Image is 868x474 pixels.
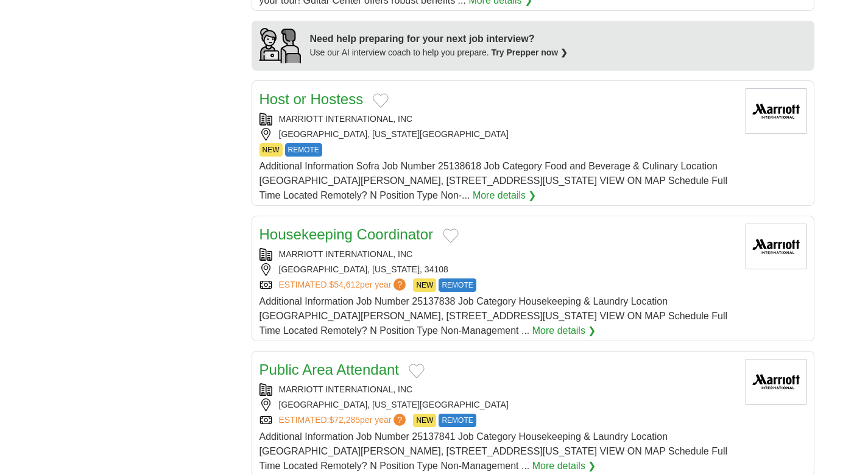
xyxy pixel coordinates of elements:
[310,32,568,46] div: Need help preparing for your next job interview?
[279,414,409,427] a: ESTIMATED:$72,285per year?
[259,161,727,200] span: Additional Information Sofra Job Number 25138618 Job Category Food and Beverage & Culinary Locati...
[279,278,409,292] a: ESTIMATED:$54,612per year?
[259,143,283,157] span: NEW
[285,143,322,157] span: REMOTE
[393,278,406,291] span: ?
[746,224,806,269] img: Marriott International logo
[259,91,364,107] a: Host or Hostess
[329,280,360,289] span: $54,612
[473,188,537,203] a: More details ❯
[746,88,806,134] img: Marriott International logo
[443,228,459,243] button: Add to favorite jobs
[393,414,406,426] span: ?
[310,46,568,59] div: Use our AI interview coach to help you prepare.
[279,249,413,259] a: MARRIOTT INTERNATIONAL, INC
[373,93,389,108] button: Add to favorite jobs
[413,414,436,427] span: NEW
[413,278,436,292] span: NEW
[259,263,736,276] div: [GEOGRAPHIC_DATA], [US_STATE], 34108
[532,459,596,473] a: More details ❯
[259,398,736,411] div: [GEOGRAPHIC_DATA], [US_STATE][GEOGRAPHIC_DATA]
[439,414,476,427] span: REMOTE
[259,128,736,141] div: [GEOGRAPHIC_DATA], [US_STATE][GEOGRAPHIC_DATA]
[259,226,434,242] a: Housekeeping Coordinator
[532,324,596,338] a: More details ❯
[259,431,727,471] span: Additional Information Job Number 25137841 Job Category Housekeeping & Laundry Location [GEOGRAPH...
[746,359,806,405] img: Marriott International logo
[439,278,476,292] span: REMOTE
[329,415,360,425] span: $72,285
[259,361,400,378] a: Public Area Attendant
[259,296,727,336] span: Additional Information Job Number 25137838 Job Category Housekeeping & Laundry Location [GEOGRAPH...
[409,364,425,378] button: Add to favorite jobs
[279,384,413,394] a: MARRIOTT INTERNATIONAL, INC
[279,114,413,124] a: MARRIOTT INTERNATIONAL, INC
[492,48,568,57] a: Try Prepper now ❯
